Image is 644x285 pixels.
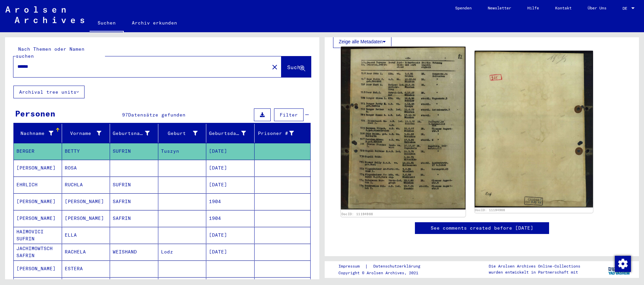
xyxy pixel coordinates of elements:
mat-cell: [PERSON_NAME] [62,193,110,210]
mat-header-cell: Geburtsname [110,124,158,143]
button: Clear [268,60,281,74]
mat-cell: ESTERA [62,260,110,277]
mat-cell: ROSA [62,160,110,176]
span: DE [623,6,630,11]
mat-cell: [PERSON_NAME] [14,210,62,227]
span: 97 [122,112,128,118]
mat-cell: [DATE] [206,143,255,159]
a: Suchen [90,15,124,32]
div: Nachname [16,128,62,139]
div: Vorname [65,130,102,137]
a: DocID: 11194966 [341,212,373,216]
img: Arolsen_neg.svg [5,6,84,23]
div: Prisoner # [257,128,303,139]
mat-cell: [PERSON_NAME] [14,260,62,277]
mat-cell: SAFRIN [110,210,158,227]
div: Geburtsdatum [209,128,254,139]
mat-cell: BERGER [14,143,62,159]
div: Geburtsdatum [209,130,246,137]
mat-cell: RACHELA [62,244,110,260]
mat-cell: [PERSON_NAME] [14,193,62,210]
p: Die Arolsen Archives Online-Collections [489,263,580,269]
mat-header-cell: Prisoner # [255,124,311,143]
img: 002.jpg [475,51,593,207]
div: Geburt‏ [161,130,198,137]
mat-cell: 1904 [206,193,255,210]
mat-cell: EHRLICH [14,177,62,193]
mat-cell: BETTY [62,143,110,159]
mat-cell: [DATE] [206,244,255,260]
div: Prisoner # [257,130,294,137]
a: Datenschutzerklärung [368,263,428,270]
mat-cell: JACHIMOWTSCH SAFRIN [14,244,62,260]
a: See comments created before [DATE] [431,225,533,232]
button: Zeige alle Metadaten [333,35,391,48]
mat-header-cell: Vorname [62,124,110,143]
a: Impressum [338,263,365,270]
div: | [338,263,428,270]
img: Zustimmung ändern [615,256,631,272]
mat-cell: [DATE] [206,160,255,176]
button: Suche [281,56,311,77]
div: Nachname [16,130,53,137]
mat-cell: SUFRIN [110,177,158,193]
mat-header-cell: Geburt‏ [158,124,207,143]
a: Archiv erkunden [124,15,185,31]
mat-cell: RUCHLA [62,177,110,193]
div: Geburtsname [113,130,150,137]
mat-cell: WEISHAND [110,244,158,260]
mat-cell: SUFRIN [110,143,158,159]
p: Copyright © Arolsen Archives, 2021 [338,270,428,276]
p: wurden entwickelt in Partnerschaft mit [489,269,580,275]
mat-cell: Lodz [158,244,207,260]
mat-icon: close [271,63,279,71]
a: DocID: 11194966 [475,208,505,212]
mat-cell: [DATE] [206,177,255,193]
mat-cell: [DATE] [206,227,255,243]
mat-cell: 1904 [206,210,255,227]
mat-cell: HAIMOVICI SUFRIN [14,227,62,243]
button: Filter [274,108,304,121]
div: Vorname [65,128,110,139]
mat-cell: [PERSON_NAME] [14,160,62,176]
mat-cell: ELLA [62,227,110,243]
span: Suche [287,64,304,70]
img: yv_logo.png [607,261,632,278]
mat-header-cell: Geburtsdatum [206,124,255,143]
mat-cell: SAFRIN [110,193,158,210]
mat-label: Nach Themen oder Namen suchen [16,46,85,59]
span: Filter [280,112,298,118]
div: Personen [15,107,55,120]
span: Datensätze gefunden [128,112,185,118]
div: Zustimmung ändern [614,255,631,272]
div: Geburtsname [113,128,158,139]
mat-cell: [PERSON_NAME] [62,210,110,227]
img: 001.jpg [341,47,465,209]
div: Geburt‏ [161,128,206,139]
button: Archival tree units [13,86,85,98]
mat-header-cell: Nachname [14,124,62,143]
mat-cell: Tuszyn [158,143,207,159]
